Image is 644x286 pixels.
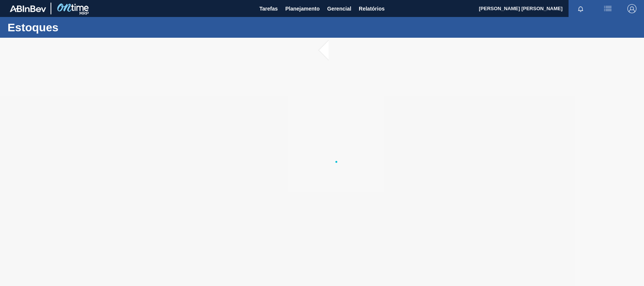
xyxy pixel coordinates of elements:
h1: Estoques [8,23,141,32]
span: Tarefas [259,4,278,13]
span: Relatórios [359,4,384,13]
span: Planejamento [285,4,320,13]
span: Gerencial [327,4,351,13]
img: userActions [603,4,612,13]
button: Notificações [569,3,593,14]
img: Logout [627,4,636,13]
img: TNhmsLtSVTkK8tSr43FrP2fwEKptu5GPRR3wAAAABJRU5ErkJggg== [10,5,46,12]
